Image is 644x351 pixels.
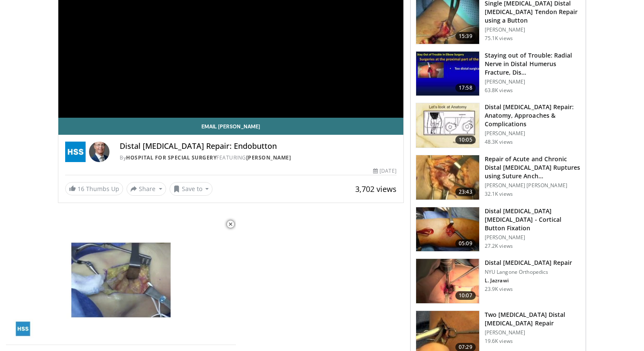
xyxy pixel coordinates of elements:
h3: Distal [MEDICAL_DATA] [MEDICAL_DATA] - Cortical Button Fixation [485,207,581,232]
p: [PERSON_NAME] [485,78,581,85]
a: Email [PERSON_NAME] [58,118,403,135]
a: 10:05 Distal [MEDICAL_DATA] Repair: Anatomy, Approaches & Complications [PERSON_NAME] 48.3K views [416,103,581,148]
a: 05:09 Distal [MEDICAL_DATA] [MEDICAL_DATA] - Cortical Button Fixation [PERSON_NAME] 27.2K views [416,207,581,252]
img: Picture_4_0_3.png.150x105_q85_crop-smart_upscale.jpg [416,207,479,252]
p: [PERSON_NAME] [485,234,581,241]
p: 48.3K views [485,139,513,145]
p: 19.6K views [485,338,513,345]
span: 3,702 views [355,184,397,194]
p: 23.9K views [485,286,513,293]
p: 75.1K views [485,35,513,42]
a: 10:07 Distal [MEDICAL_DATA] Repair NYU Langone Orthopedics L. Jazrawi 23.9K views [416,258,581,304]
button: Share [126,182,166,196]
h3: Two [MEDICAL_DATA] Distal [MEDICAL_DATA] Repair [485,310,581,328]
img: Jazrawi_DBR_1.png.150x105_q85_crop-smart_upscale.jpg [416,259,479,303]
h3: Distal [MEDICAL_DATA] Repair: Anatomy, Approaches & Complications [485,103,581,128]
h3: Staying out of Trouble: Radial Nerve in Distal Humerus Fracture, Dis… [485,51,581,77]
p: NYU Langone Orthopedics [485,269,572,276]
img: Hospital for Special Surgery [65,142,86,162]
h3: Repair of Acute and Chronic Distal [MEDICAL_DATA] Ruptures using Suture Anch… [485,155,581,180]
a: 16 Thumbs Up [65,182,123,195]
span: 17:58 [455,84,476,92]
span: 16 [78,185,84,193]
img: 90401_0000_3.png.150x105_q85_crop-smart_upscale.jpg [416,103,479,148]
img: Q2xRg7exoPLTwO8X4xMDoxOjB1O8AjAz_1.150x105_q85_crop-smart_upscale.jpg [416,52,479,96]
span: 10:07 [455,291,476,300]
h3: Distal [MEDICAL_DATA] Repair [485,258,572,267]
p: 32.1K views [485,191,513,197]
a: [PERSON_NAME] [246,154,291,161]
p: [PERSON_NAME] [485,26,581,33]
button: Save to [170,182,213,196]
img: bennett_acute_distal_biceps_3.png.150x105_q85_crop-smart_upscale.jpg [416,155,479,200]
span: 05:09 [455,239,476,248]
p: [PERSON_NAME] [485,329,581,336]
a: 23:43 Repair of Acute and Chronic Distal [MEDICAL_DATA] Ruptures using Suture Anch… [PERSON_NAME]... [416,155,581,200]
div: [DATE] [373,167,396,175]
a: Hospital for Special Surgery [126,154,216,161]
p: 63.8K views [485,87,513,94]
p: L. Jazrawi [485,277,572,284]
video-js: Video Player [6,215,236,345]
p: 27.2K views [485,243,513,249]
a: 17:58 Staying out of Trouble: Radial Nerve in Distal Humerus Fracture, Dis… [PERSON_NAME] 63.8K v... [416,51,581,96]
h4: Distal [MEDICAL_DATA] Repair: Endobutton [120,142,397,151]
span: 23:43 [455,188,476,196]
button: Close [222,215,239,233]
p: [PERSON_NAME] [485,130,581,137]
img: Avatar [89,142,109,162]
p: [PERSON_NAME] [PERSON_NAME] [485,182,581,189]
span: 10:05 [455,136,476,144]
div: By FEATURING [120,154,397,162]
span: 15:39 [455,32,476,41]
